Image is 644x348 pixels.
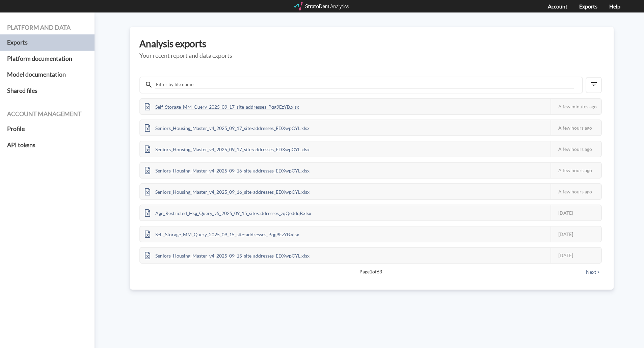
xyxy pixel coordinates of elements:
a: Profile [7,121,87,137]
input: Filter by file name [155,81,574,88]
div: A few minutes ago [551,99,601,114]
div: Seniors_Housing_Master_v4_2025_09_16_site-addresses_EDXwpOYL.xlsx [140,163,314,178]
a: Exports [579,3,597,9]
h4: Platform and data [7,24,87,31]
a: Shared files [7,83,87,99]
a: Seniors_Housing_Master_v4_2025_09_16_site-addresses_EDXwpOYL.xlsx [140,188,314,194]
div: A few hours ago [551,141,601,157]
a: Seniors_Housing_Master_v4_2025_09_17_site-addresses_EDXwpOYL.xlsx [140,145,314,151]
div: A few hours ago [551,120,601,135]
a: Model documentation [7,66,87,83]
h3: Analysis exports [139,38,604,49]
button: Next > [584,268,602,276]
a: Self_Storage_MM_Query_2025_09_17_site-addresses_Pqg9EzYB.xlsx [140,103,304,109]
a: Seniors_Housing_Master_v4_2025_09_16_site-addresses_EDXwpOYL.xlsx [140,167,314,172]
div: Self_Storage_MM_Query_2025_09_17_site-addresses_Pqg9EzYB.xlsx [140,99,304,114]
div: [DATE] [551,226,601,242]
div: A few hours ago [551,163,601,178]
span: Page 1 of 63 [163,268,578,275]
div: A few hours ago [551,184,601,199]
a: Help [609,3,620,9]
div: Seniors_Housing_Master_v4_2025_09_16_site-addresses_EDXwpOYL.xlsx [140,184,314,199]
div: Seniors_Housing_Master_v4_2025_09_15_site-addresses_EDXwpOYL.xlsx [140,248,314,263]
a: Seniors_Housing_Master_v4_2025_09_15_site-addresses_EDXwpOYL.xlsx [140,252,314,258]
div: [DATE] [551,205,601,220]
a: Self_Storage_MM_Query_2025_09_15_site-addresses_Pqg9EzYB.xlsx [140,231,304,236]
a: Age_Restricted_Hsg_Query_v5_2025_09_15_site-addresses_zqQeddqP.xlsx [140,209,316,215]
div: Age_Restricted_Hsg_Query_v5_2025_09_15_site-addresses_zqQeddqP.xlsx [140,205,316,220]
a: Account [548,3,567,9]
div: Seniors_Housing_Master_v4_2025_09_17_site-addresses_EDXwpOYL.xlsx [140,141,314,157]
div: Seniors_Housing_Master_v4_2025_09_17_site-addresses_EDXwpOYL.xlsx [140,120,314,135]
a: Seniors_Housing_Master_v4_2025_09_17_site-addresses_EDXwpOYL.xlsx [140,124,314,130]
a: Exports [7,34,87,51]
div: Self_Storage_MM_Query_2025_09_15_site-addresses_Pqg9EzYB.xlsx [140,226,304,242]
h5: Your recent report and data exports [139,52,604,59]
a: API tokens [7,137,87,153]
div: [DATE] [551,248,601,263]
a: Platform documentation [7,51,87,67]
h4: Account management [7,111,87,117]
